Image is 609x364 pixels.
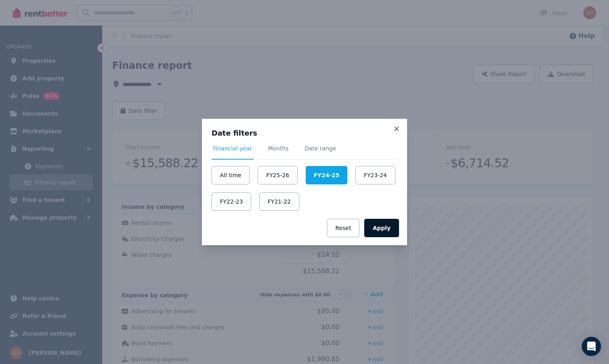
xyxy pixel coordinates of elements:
button: FY23-24 [355,166,395,184]
button: FY25-26 [258,166,297,184]
button: Apply [364,219,399,237]
button: FY22-23 [212,192,251,211]
span: Financial year [213,144,252,152]
nav: Tabs [212,144,397,160]
span: Date range [304,144,336,152]
button: FY24-25 [306,166,347,184]
button: FY21-22 [259,192,299,211]
button: All time [212,166,250,184]
span: Months [268,144,288,152]
div: Open Intercom Messenger [582,337,601,356]
h3: Date filters [212,128,397,138]
button: Reset [327,219,359,237]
